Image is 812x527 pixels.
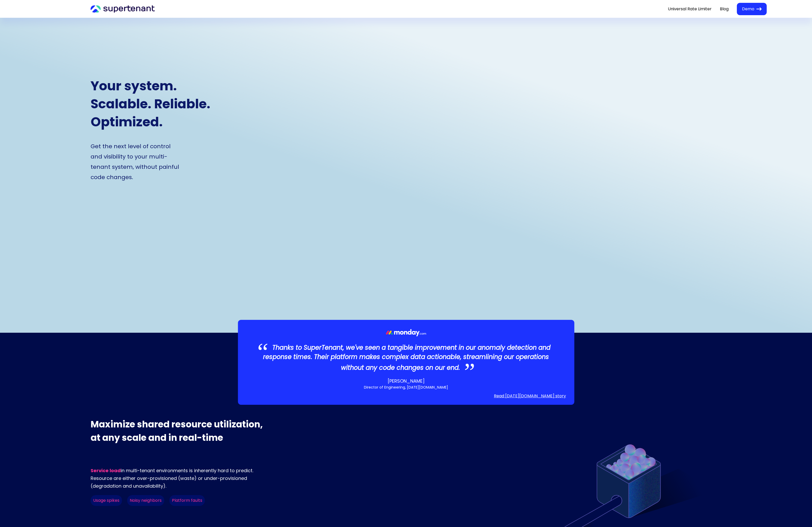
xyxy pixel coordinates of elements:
[386,326,426,336] img: monday-logo-white.a85c835f.png
[169,495,205,506] span: Platform faults
[91,467,121,474] span: Service load
[238,341,574,372] h3: Thanks to SuperTenant, we've seen a tangible improvement in our anomaly detection and response ti...
[494,393,566,399] a: Read [DATE][DOMAIN_NAME] story
[720,6,729,12] a: Blog
[127,495,164,506] span: Noisy neighbors
[91,495,122,506] span: Usage spikes
[737,3,767,15] button: Demo
[91,467,271,490] p: in multi-tenant environments is inherently hard to predict. Resource are either over-provisioned ...
[91,141,181,182] p: Get the next level of control and visibility to your multi-tenant system, without painful code ch...
[238,385,574,390] span: Director of Engineering, [DATE][DOMAIN_NAME]
[91,418,271,444] p: Maximize shared resource utilization, at any scale and in real-time
[742,6,754,12] span: Demo
[91,77,222,131] h2: Your system. Scalable. Reliable. Optimized.
[238,377,574,385] span: [PERSON_NAME]
[668,6,712,12] a: Universal Rate Limiter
